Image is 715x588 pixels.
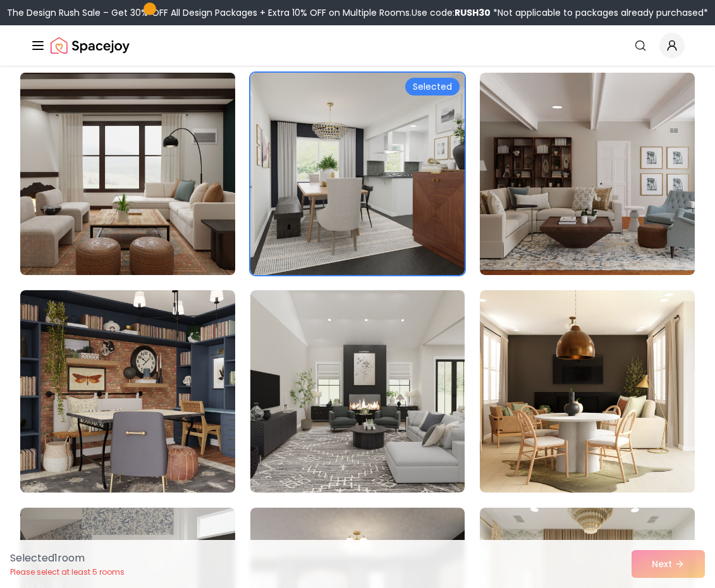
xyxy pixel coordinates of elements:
[30,25,685,66] nav: Global
[491,6,708,19] span: *Not applicable to packages already purchased*
[405,78,460,95] div: Selected
[250,290,465,493] img: Room room-65
[480,290,695,493] img: Room room-66
[15,68,241,280] img: Room room-61
[7,6,708,19] div: The Design Rush Sale – Get 30% OFF All Design Packages + Extra 10% OFF on Multiple Rooms.
[10,567,125,577] p: Please select at least 5 rooms
[250,73,465,275] img: Room room-62
[20,290,235,493] img: Room room-64
[51,33,130,58] a: Spacejoy
[480,73,695,275] img: Room room-63
[455,6,491,19] b: RUSH30
[10,551,125,566] p: Selected 1 room
[51,33,130,58] img: Spacejoy Logo
[412,6,491,19] span: Use code:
